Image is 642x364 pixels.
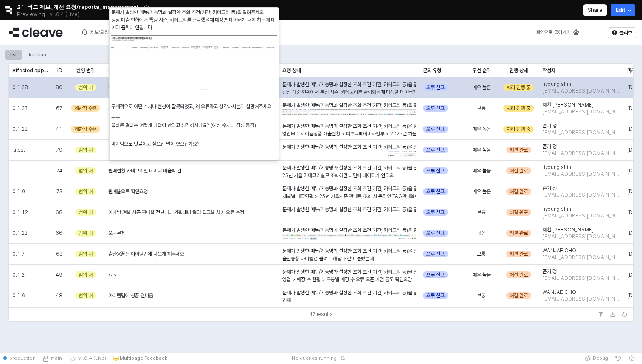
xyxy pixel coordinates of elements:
[543,233,620,240] span: [EMAIL_ADDRESS][DOMAIN_NAME]
[535,29,571,35] div: 메인으로 돌아가기
[9,355,36,361] span: production
[426,84,445,91] span: 오류 신고
[79,167,93,174] span: 범위 내
[12,84,28,91] span: 0.1.28
[79,271,93,278] span: 범위 내
[543,206,571,212] span: jiyoung shin
[108,188,148,195] span: 판매율오류 확인요청
[282,130,416,138] p: 영업MD > 이월상품 매출현황 > 디즈니베이비사업부 > 2025년 가을이월 / 2025년 봄이월 판매율 값 오류
[543,212,620,219] span: [EMAIL_ADDRESS][DOMAIN_NAME]
[282,122,416,356] div: 문제가 발생한 메뉴/기능명과 설정한 조회 조건(기간, 카테고리 등)을 알려주세요. 구체적으로 어떤 수치나 현상이 잘못되었고, 왜 오류라고 생각하시는지 설명해주세요. 올바른 결...
[56,147,62,153] span: 79
[56,271,62,278] span: 49
[111,8,277,159] div: 문제가 발생한 메뉴/기능명과 설정한 조회 조건(기간, 카테고리 등)을 알려주세요. 구체적으로 어떤 수치나 현상이 잘못되었고, 왜 오류라고 생각하시는지 설명해주세요. 올바른 결...
[282,109,416,169] img: H8Kh4yS4wBatAAAAABJRU5ErkJggg==
[543,87,620,94] span: [EMAIL_ADDRESS][DOMAIN_NAME]
[473,167,491,174] span: 매우 높음
[108,84,181,91] span: 정상 매출현황 매장별 데이터 미출력건
[426,251,445,257] span: 오류 신고
[282,151,416,218] p: 영업MD > 용품매출현황 > 24년 1년 실적조회가 안됨 안됨
[426,292,445,299] span: 오류 신고
[477,251,486,257] span: 보통
[611,352,625,364] button: History
[108,147,130,153] span: 불편해오ㅛ
[477,292,486,299] span: 보통
[282,102,416,249] div: 문제가 발생한 메뉴/기능명과 설정한 조회 조건(기간, 카테고리 등)을 알려주세요. 구체적으로 어떤 수치나 현상이 잘못되었고, 왜 오류라고 생각하시는지 설명해주세요. 올바른 결...
[388,151,521,216] img: Gq5KwwAAAAZJREFUAwDX3Vs2HkVdKwAAAABJRU5ErkJggg==
[543,164,571,171] span: jiyoung shin
[477,209,486,216] span: 보통
[473,271,491,278] span: 매우 높음
[510,188,528,195] span: 해결 완료
[619,29,632,36] p: 클리브
[510,230,528,237] span: 해결 완료
[473,67,491,74] span: 우선 순위
[593,355,608,361] span: Debug
[510,251,528,257] span: 해결 완료
[5,50,22,60] div: list
[426,126,445,133] span: 오류 신고
[426,188,445,195] span: 오류 신고
[282,143,416,274] div: 문제가 발생한 메뉴/기능명과 설정한 조회 조건(기간, 카테고리 등)을 알려주세요. 구체적으로 어떤 수치나 현상이 잘못되었고, 왜 오류라고 생각하시는지 설명해주세요. 올바른 결...
[108,122,276,136] span: 이월판매율 집계설정기간의 문제인지 값오류인지에 따라 다른 사업부 이월판매값에 [DATE] 영향이 있다고 봄
[426,230,445,237] span: 오류 신고
[111,35,277,101] img: BaqUJBtxf9w4AAAAAElFTkSuQmCC
[65,352,110,364] button: v1.0.4 (Live)
[543,247,576,254] span: WANJAE CHO
[10,50,17,60] div: list
[282,172,416,179] p: 25년 가을 카테고리별로 조회하면 하단에 데이터가 안떠요.
[12,188,25,195] span: 0.1.0
[24,50,51,60] div: kanban
[108,292,153,299] span: 아이템맵에 상품 안나옴
[76,27,133,37] div: 제보/요청 내역 확인
[543,185,557,192] span: 준기 정
[510,167,528,174] span: 해결 완료
[108,271,117,278] span: ㅇㅎ
[56,251,62,257] span: 63
[12,67,48,74] span: Affected app version
[56,84,62,91] span: 80
[282,88,416,96] p: 정상 매출 현황에서 특정 시즌, 카테고리를 클릭했을때 매장별 데이터가 떠야 하는데 데이터 출력이 안됩니다.
[510,209,528,216] span: 해결 완료
[17,8,84,20] div: Previewing v1.0.4 (Live)
[608,27,636,38] button: 클리브
[543,122,557,129] span: 준기 정
[50,11,79,18] p: v1.0.4 (Live)
[282,192,416,200] p: 채녈별 매출현황 > 25년 가을시즌 판매로 조회 시 온라인 TAG판매율이 100%를 초과하는 상태로 조회되고 있음
[477,230,486,237] span: 낮음
[510,67,528,74] span: 진행 상태
[79,292,93,299] span: 범위 내
[79,188,93,195] span: 범위 내
[12,209,28,216] span: 0.1.12
[45,8,84,20] button: Releases and History
[588,7,603,14] p: Share
[282,255,416,262] p: 출산용품 아이템맵 볼려고 해당과 같이 눌렀는데
[543,226,594,233] span: 재환 [PERSON_NAME]
[79,251,93,257] span: 범위 내
[282,234,416,288] img: Y1YCfAzxBQCUBKpX+P2TBjX4dUOElAAAAAElFTkSuQmCC
[282,276,416,283] p: 영업 > 매장 수 현황 > 유통별 매장 수 오류 오픈 폐점 등도 확인요망
[12,230,28,237] span: 0.1.23
[111,151,277,159] p: ㅡㅡ
[108,209,244,216] span: 아가방 겨울 시즌 판매율 전년대비 기획대비 컬러 입고율 차이 오류 수정
[608,309,618,319] button: Download
[507,126,530,133] span: 처리 진행 중
[56,126,62,133] span: 41
[426,209,445,216] span: 오류 신고
[473,84,491,91] span: 매우 높음
[611,4,635,16] button: Edit
[426,147,445,153] span: 오류 신고
[596,309,606,319] button: Filter
[619,309,630,319] button: Refresh
[581,352,611,364] button: Debug
[12,147,25,153] span: latest
[76,355,106,361] span: v1.0.4 (Live)
[282,67,301,74] span: 요청 상세
[543,171,620,178] span: [EMAIL_ADDRESS][DOMAIN_NAME]
[9,307,633,321] div: Table toolbar
[473,126,491,133] span: 매우 높음
[543,108,620,115] span: [EMAIL_ADDRESS][DOMAIN_NAME]
[543,192,620,198] span: [EMAIL_ADDRESS][DOMAIN_NAME]
[17,10,45,19] span: Previewing
[543,67,555,74] span: 작성자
